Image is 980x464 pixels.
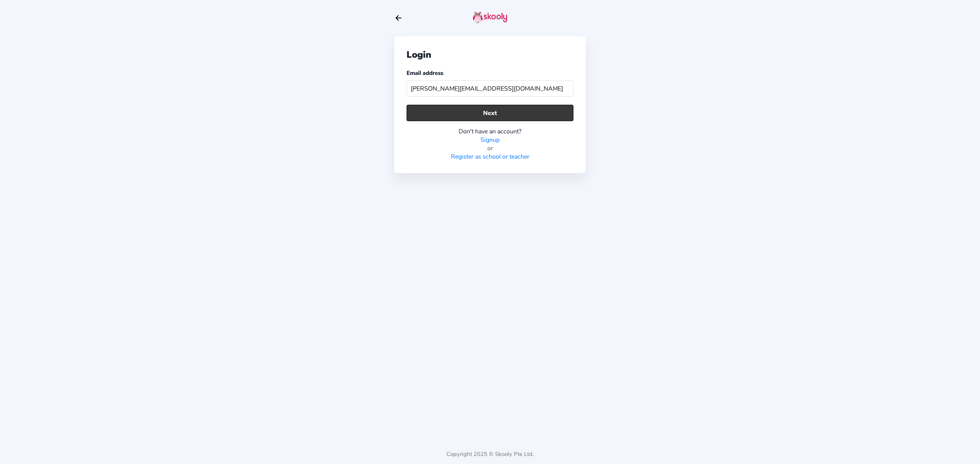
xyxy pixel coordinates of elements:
img: skooly-logo.png [473,11,507,23]
button: Next [407,105,573,121]
a: Signup [480,136,500,144]
input: Your email address [407,80,573,97]
button: arrow back outline [394,14,403,22]
label: Email address [407,69,443,77]
div: Login [407,49,573,61]
div: Don't have an account? [407,127,573,136]
a: Register as school or teacher [451,153,529,161]
div: or [407,144,573,153]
